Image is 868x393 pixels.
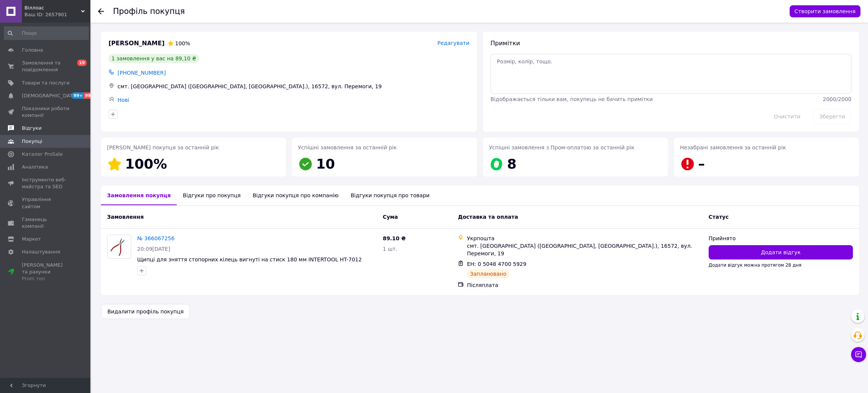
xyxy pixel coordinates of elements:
[22,275,70,282] div: Prom топ
[383,214,398,220] span: Cума
[22,262,70,282] span: [PERSON_NAME] та рахунки
[467,281,702,289] div: Післяплата
[22,249,60,255] span: Налаштування
[467,235,702,242] div: Укрпошта
[175,40,190,46] span: 100%
[22,60,70,73] span: Замовлення та повідомлення
[709,214,729,220] span: Статус
[125,156,167,172] span: 100%
[137,256,362,263] a: Щипці для зняття стопорних кілець вигнуті на стиск 180 мм INTERTOOL HT-7012
[107,235,131,258] img: Фото товару
[118,70,166,76] span: [PHONE_NUMBER]
[137,235,174,241] a: № 366067256
[107,235,131,259] a: Фото товару
[84,92,96,99] span: 99+
[116,81,471,92] div: смт. [GEOGRAPHIC_DATA] ([GEOGRAPHIC_DATA], [GEOGRAPHIC_DATA].), 16572, вул. Перемоги, 19
[22,196,70,210] span: Управління сайтом
[4,26,89,40] input: Пошук
[383,246,397,252] span: 1 шт.
[437,40,469,46] span: Редагувати
[458,214,518,220] span: Доставка та оплата
[316,156,335,172] span: 10
[22,105,70,119] span: Показники роботи компанії
[851,347,866,362] button: Чат з покупцем
[709,245,853,259] button: Додати відгук
[22,151,63,158] span: Каталог ProSale
[823,96,851,102] span: 2000 / 2000
[177,186,246,205] div: Відгуки про покупця
[709,235,853,242] div: Прийнято
[22,125,41,132] span: Відгуки
[98,8,104,15] div: Повернутися назад
[467,261,526,267] span: ЕН: 0 5048 4700 5929
[709,263,801,268] span: Додати відгук можна протягом 28 дня
[22,177,70,190] span: Інструменти веб-майстра та SEO
[761,249,801,256] span: Додати відгук
[383,235,406,241] span: 89.10 ₴
[108,54,199,63] div: 1 замовлення у вас на 89,10 ₴
[22,92,78,99] span: [DEMOGRAPHIC_DATA]
[467,269,509,278] div: Заплановано
[22,216,70,230] span: Гаманець компанії
[698,156,705,172] span: –
[24,11,90,18] div: Ваш ID: 2657901
[72,92,84,99] span: 99+
[491,96,653,102] span: Відображається тільки вам, покупець не бачить примітки
[113,7,185,16] h1: Профіль покупця
[298,144,397,150] span: Успішні замовлення за останній рік
[22,138,42,145] span: Покупці
[680,144,786,150] span: Незабрані замовлення за останній рік
[247,186,345,205] div: Відгуки покупця про компанію
[489,144,634,150] span: Успішні замовлення з Пром-оплатою за останній рік
[22,164,48,170] span: Аналітика
[107,144,219,150] span: [PERSON_NAME] покупця за останній рік
[507,156,517,172] span: 8
[118,97,129,103] a: Нові
[137,246,170,252] span: 20:09[DATE]
[467,242,702,257] div: смт. [GEOGRAPHIC_DATA] ([GEOGRAPHIC_DATA], [GEOGRAPHIC_DATA].), 16572, вул. Перемоги, 19
[22,80,70,86] span: Товари та послуги
[491,40,520,47] span: Примітки
[101,304,190,319] button: Видалити профіль покупця
[22,47,43,54] span: Головна
[108,39,165,48] span: [PERSON_NAME]
[77,60,87,66] span: 19
[22,236,41,243] span: Маркет
[24,5,81,11] span: Віллоас
[345,186,436,205] div: Відгуки покупця про товари
[790,5,860,17] button: Створити замовлення
[101,186,177,205] div: Замовлення покупця
[107,214,144,220] span: Замовлення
